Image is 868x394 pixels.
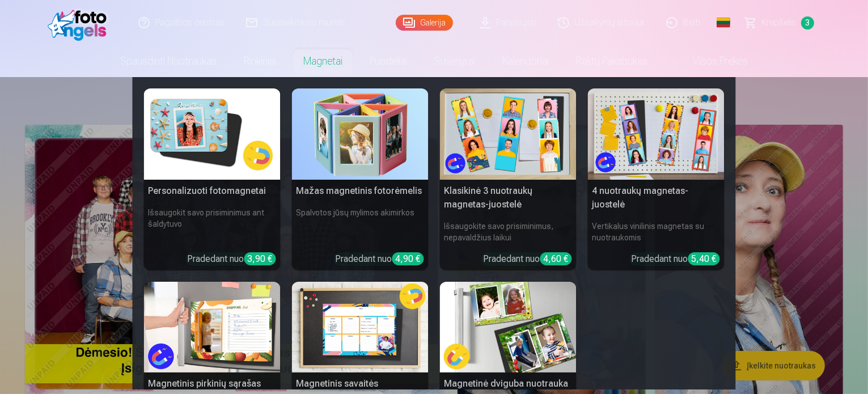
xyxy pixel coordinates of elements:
div: Pradedant nuo [188,252,276,266]
h6: Išsaugokit savo prisiminimus ant šaldytuvo [144,202,281,248]
div: 5,40 € [688,252,720,265]
a: Personalizuoti fotomagnetaiPersonalizuoti fotomagnetaiIšsaugokit savo prisiminimus ant šaldytuvoP... [144,88,281,270]
div: 4,60 € [540,252,572,265]
img: Personalizuoti fotomagnetai [144,88,281,180]
a: 4 nuotraukų magnetas-juostelė4 nuotraukų magnetas-juostelėVertikalus vinilinis magnetas su nuotra... [588,88,725,270]
a: Spausdinti nuotraukas [107,45,230,77]
img: Magnetinė dviguba nuotrauka [440,282,577,373]
div: Pradedant nuo [632,252,720,266]
a: Klasikinė 3 nuotraukų magnetas-juostelėKlasikinė 3 nuotraukų magnetas-juostelėIšsaugokite savo pr... [440,88,577,270]
a: Rinkiniai [230,45,290,77]
img: Magnetinis pirkinių sąrašas [144,282,281,373]
img: Klasikinė 3 nuotraukų magnetas-juostelė [440,88,577,180]
a: Visos prekės [661,45,761,77]
a: Magnetai [290,45,356,77]
a: Puodeliai [356,45,421,77]
div: Pradedant nuo [336,252,424,266]
h6: Išsaugokite savo prisiminimus, nepavaldžius laikui [440,216,577,248]
a: Mažas magnetinis fotorėmelisMažas magnetinis fotorėmelisSpalvotos jūsų mylimos akimirkosPradedant... [292,88,429,270]
span: 3 [801,16,814,29]
h5: Klasikinė 3 nuotraukų magnetas-juostelė [440,180,577,216]
a: Galerija [396,15,453,31]
img: Magnetinis savaitės tvarkaraštis 20x30 cm [292,282,429,373]
h5: 4 nuotraukų magnetas-juostelė [588,180,725,216]
a: Raktų pakabukas [562,45,661,77]
h6: Spalvotos jūsų mylimos akimirkos [292,202,429,248]
a: Kalendoriai [489,45,562,77]
div: 4,90 € [392,252,424,265]
img: /fa2 [48,5,113,41]
div: 3,90 € [244,252,276,265]
h5: Personalizuoti fotomagnetai [144,180,281,202]
a: Suvenyrai [421,45,489,77]
h5: Mažas magnetinis fotorėmelis [292,180,429,202]
img: Mažas magnetinis fotorėmelis [292,88,429,180]
h6: Vertikalus vinilinis magnetas su nuotraukomis [588,216,725,248]
span: Krepšelis [762,16,797,29]
img: 4 nuotraukų magnetas-juostelė [588,88,725,180]
div: Pradedant nuo [484,252,572,266]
